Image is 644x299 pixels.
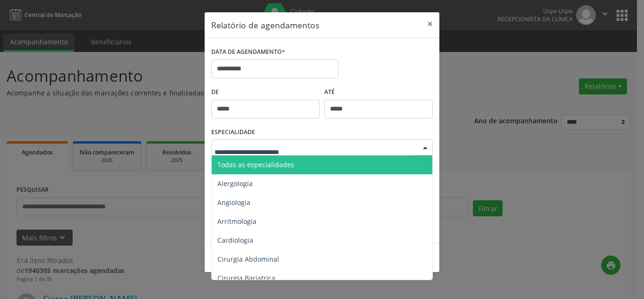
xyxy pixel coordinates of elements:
[217,236,253,245] span: Cardiologia
[324,85,433,100] label: ATÉ
[211,125,255,140] label: ESPECIALIDADE
[211,19,319,31] h5: Relatório de agendamentos
[211,85,320,100] label: De
[217,179,253,188] span: Alergologia
[211,45,285,60] label: DATA DE AGENDAMENTO
[217,217,256,226] span: Arritmologia
[421,12,439,35] button: Close
[217,160,294,169] span: Todas as especialidades
[217,255,279,264] span: Cirurgia Abdominal
[217,273,275,282] span: Cirurgia Bariatrica
[217,198,250,207] span: Angiologia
